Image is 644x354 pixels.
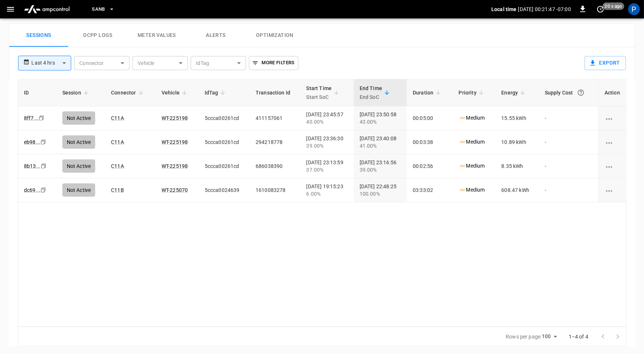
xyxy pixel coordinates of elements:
[598,79,626,106] th: Action
[539,178,598,202] td: -
[307,183,348,197] div: [DATE] 19:15:23
[605,186,620,194] div: charging session options
[31,56,71,70] div: Last 4 hrs
[459,114,485,122] p: Medium
[162,139,188,145] a: WT-225198
[9,24,68,47] button: Sessions
[186,24,245,47] button: Alerts
[162,88,189,97] span: Vehicle
[307,93,332,102] p: Start SoC
[199,178,250,202] td: 5ccca0024639
[111,88,145,97] span: Connector
[360,159,401,173] div: [DATE] 23:16:56
[502,88,528,97] span: Energy
[62,135,96,149] div: Not Active
[24,139,40,145] a: eb98...
[40,186,47,194] div: copy
[407,154,453,178] td: 00:02:56
[62,88,91,97] span: Session
[162,187,188,193] a: WT-225070
[18,79,626,327] div: sessions table
[603,3,624,10] span: 20 s ago
[111,115,124,121] a: C11A
[162,115,188,121] a: WT-225198
[545,86,592,99] div: Supply Cost
[539,106,598,130] td: -
[459,88,486,97] span: Priority
[539,154,598,178] td: -
[360,166,401,173] div: 39.00%
[496,130,539,154] td: 10.89 kWh
[62,111,96,125] div: Not Active
[40,138,47,146] div: copy
[459,186,485,194] p: Medium
[162,163,188,169] a: WT-225198
[18,79,626,202] table: sessions table
[569,333,588,340] p: 1–4 of 4
[307,84,342,102] span: Start TimeStart SoC
[539,130,598,154] td: -
[199,106,250,130] td: 5ccca00261cd
[249,56,298,70] button: More Filters
[307,135,348,149] div: [DATE] 23:36:30
[245,24,304,47] button: Optimization
[92,5,105,14] span: SanB
[307,84,332,102] div: Start Time
[360,135,401,149] div: [DATE] 23:40:08
[496,106,539,130] td: 15.55 kWh
[459,162,485,170] p: Medium
[585,56,626,70] button: Export
[360,111,401,126] div: [DATE] 23:50:58
[496,178,539,202] td: 608.47 kWh
[360,84,392,102] span: End TimeEnd SoC
[360,142,401,149] div: 41.00%
[250,154,301,178] td: 686038390
[62,183,96,197] div: Not Active
[21,2,73,16] img: ampcontrol.io logo
[62,159,96,173] div: Not Active
[18,79,56,106] th: ID
[595,3,606,15] button: set refresh interval
[250,79,301,106] th: Transaction Id
[459,138,485,146] p: Medium
[407,178,453,202] td: 03:33:02
[24,115,38,121] a: 8ff7...
[496,154,539,178] td: 8.35 kWh
[111,163,124,169] a: C11A
[605,114,620,122] div: charging session options
[360,93,382,102] p: End SoC
[89,2,118,17] button: SanB
[360,183,401,197] div: [DATE] 22:48:25
[307,118,348,126] div: 40.00%
[360,118,401,126] div: 43.00%
[250,178,301,202] td: 1610083278
[628,3,640,15] div: profile-icon
[40,162,48,170] div: copy
[205,88,228,97] span: IdTag
[542,331,560,342] div: 100
[24,187,40,193] a: dc69...
[307,142,348,149] div: 39.00%
[127,24,186,47] button: Meter Values
[360,84,382,102] div: End Time
[307,111,348,126] div: [DATE] 23:45:57
[605,162,620,170] div: charging session options
[199,154,250,178] td: 5ccca00261cd
[605,138,620,146] div: charging session options
[407,130,453,154] td: 00:03:38
[111,187,124,193] a: C11B
[407,106,453,130] td: 00:05:00
[307,159,348,173] div: [DATE] 23:13:59
[24,163,41,169] a: 8b13...
[199,130,250,154] td: 5ccca00261cd
[518,6,571,13] p: [DATE] 00:21:47 -07:00
[491,6,517,13] p: Local time
[413,88,443,97] span: Duration
[250,106,301,130] td: 411157061
[250,130,301,154] td: 294218778
[574,86,588,99] button: The cost of your charging session based on your supply rates
[506,333,541,340] p: Rows per page:
[68,24,127,47] button: Ocpp logs
[360,190,401,197] div: 100.00%
[111,139,124,145] a: C11A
